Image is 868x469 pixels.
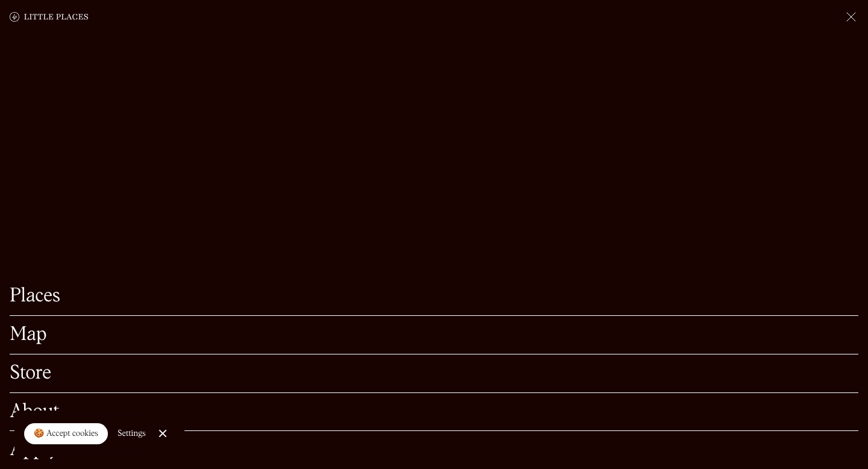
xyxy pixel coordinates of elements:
a: Map [10,326,858,344]
a: Apply [10,441,858,459]
a: Places [10,287,858,306]
a: Store [10,364,858,383]
a: Settings [118,420,146,447]
a: 🍪 Accept cookies [24,423,108,445]
div: Settings [118,429,146,438]
a: Close Cookie Popup [151,421,175,445]
a: About [10,403,858,421]
div: 🍪 Accept cookies [34,428,98,440]
div: Close Cookie Popup [162,433,163,434]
